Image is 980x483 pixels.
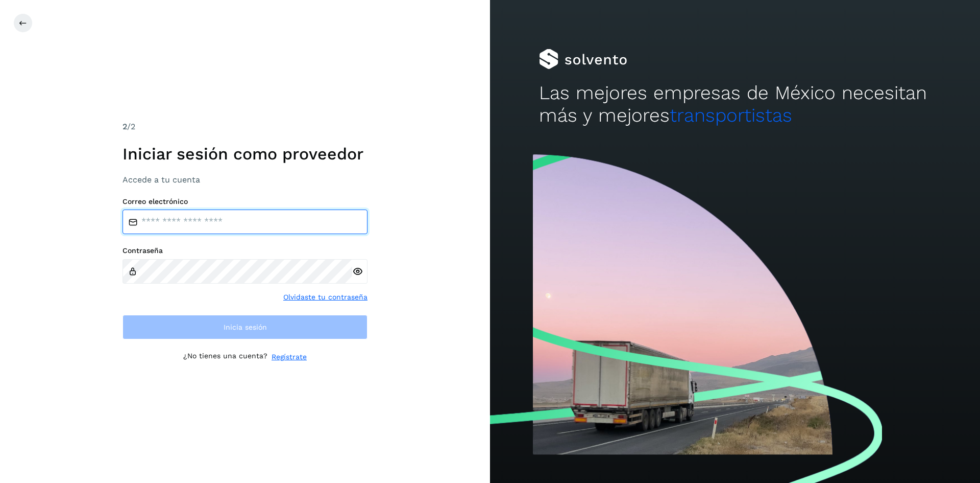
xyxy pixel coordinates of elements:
span: 2 [122,122,127,131]
label: Contraseña [122,246,367,255]
span: Inicia sesión [224,324,267,331]
button: Inicia sesión [122,315,367,339]
p: ¿No tienes una cuenta? [183,352,267,362]
label: Correo electrónico [122,197,367,206]
span: transportistas [670,104,792,126]
div: /2 [122,121,367,133]
a: Regístrate [272,352,307,362]
h3: Accede a tu cuenta [122,175,367,185]
h2: Las mejores empresas de México necesitan más y mejores [539,82,931,127]
h1: Iniciar sesión como proveedor [122,144,367,164]
a: Olvidaste tu contraseña [283,292,367,303]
